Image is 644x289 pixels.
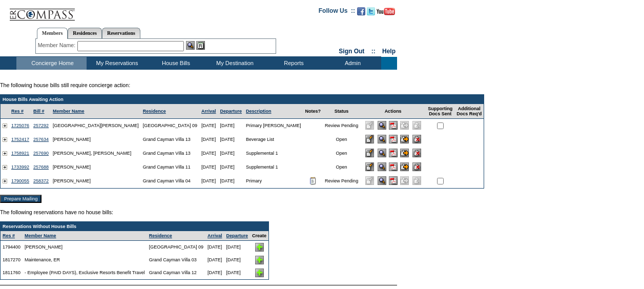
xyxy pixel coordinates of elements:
[224,241,251,254] td: [DATE]
[365,176,374,185] img: Edit
[319,6,355,18] td: Follow Us ::
[389,149,398,157] img: b_pdf.gif
[244,119,303,133] td: Primary [PERSON_NAME]
[389,121,398,130] img: b_pdf.gif
[389,135,398,143] img: b_pdf.gif
[33,109,45,114] a: Bill #
[147,266,205,279] td: Grand Cayman Villa 12
[38,41,77,50] div: Member Name:
[303,104,323,119] td: Notes?
[205,254,224,266] td: [DATE]
[244,160,303,174] td: Supplemental 1
[400,135,409,143] input: Submit for Processing
[367,7,375,15] img: Follow us on Twitter
[365,149,374,157] input: Edit
[205,266,224,279] td: [DATE]
[378,149,386,157] input: View
[199,160,218,174] td: [DATE]
[1,95,484,104] td: House Bills Awaiting Action
[339,48,364,55] a: Sign Out
[244,174,303,188] td: Primary
[141,133,199,147] td: Grand Cayman Villa 13
[220,109,242,114] a: Departure
[378,176,386,185] input: View
[141,160,199,174] td: Grand Cayman Villa 11
[102,28,140,38] a: Reservations
[37,28,68,39] a: Members
[224,254,251,266] td: [DATE]
[141,119,199,133] td: [GEOGRAPHIC_DATA] 09
[25,233,56,238] a: Member Name
[1,241,23,254] td: 1794400
[244,133,303,147] td: Beverage List
[226,233,248,238] a: Departure
[33,164,49,170] a: 257688
[51,174,141,188] td: [PERSON_NAME]
[323,119,360,133] td: Review Pending
[412,162,421,171] input: Delete
[323,104,360,119] td: Status
[1,222,268,231] td: Reservations Without House Bills
[250,231,268,241] td: Create
[365,135,374,143] input: Edit
[3,233,15,238] a: Res #
[186,41,195,50] img: View
[51,133,141,147] td: [PERSON_NAME]
[412,176,421,185] img: Delete
[204,57,263,70] td: My Destination
[367,10,375,16] a: Follow us on Twitter
[23,254,147,266] td: Maintenance, ER
[412,135,421,143] input: Delete
[454,104,484,119] td: Additional Docs Req'd
[199,119,218,133] td: [DATE]
[11,164,29,170] a: 1733992
[323,174,360,188] td: Review Pending
[3,123,7,128] img: plus.gif
[255,256,264,264] img: Add House Bill
[3,179,7,183] img: plus.gif
[218,160,244,174] td: [DATE]
[400,121,409,130] img: Submit for Processing
[51,147,141,160] td: [PERSON_NAME], [PERSON_NAME]
[400,176,409,185] img: Submit for Processing
[323,160,360,174] td: Open
[51,160,141,174] td: [PERSON_NAME]
[141,174,199,188] td: Grand Cayman Villa 04
[11,151,29,156] a: 1758921
[33,151,49,156] a: 257690
[143,109,166,114] a: Residence
[218,119,244,133] td: [DATE]
[371,48,376,55] span: ::
[33,123,49,128] a: 257292
[263,57,322,70] td: Reports
[378,135,386,143] input: View
[310,177,316,185] img: icon_note.gif
[11,109,24,114] a: Res #
[146,57,204,70] td: House Bills
[224,266,251,279] td: [DATE]
[323,133,360,147] td: Open
[365,162,374,171] input: Edit
[207,233,222,238] a: Arrival
[201,109,216,114] a: Arrival
[205,241,224,254] td: [DATE]
[365,121,374,130] img: Edit
[246,109,272,114] a: Description
[23,266,147,279] td: - Employee (PAID DAYS), Exclusive Resorts Benefit Travel
[244,147,303,160] td: Supplemental 1
[426,104,454,119] td: Supporting Docs Sent
[51,119,141,133] td: [GEOGRAPHIC_DATA][PERSON_NAME]
[11,137,29,142] a: 1752417
[196,41,205,50] img: Reservations
[400,149,409,157] input: Submit for Processing
[412,149,421,157] input: Delete
[377,8,395,15] img: Subscribe to our YouTube Channel
[199,133,218,147] td: [DATE]
[87,57,146,70] td: My Reservations
[147,241,205,254] td: [GEOGRAPHIC_DATA] 09
[322,57,381,70] td: Admin
[323,147,360,160] td: Open
[53,109,85,114] a: Member Name
[377,10,395,16] a: Subscribe to our YouTube Channel
[389,162,398,171] img: b_pdf.gif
